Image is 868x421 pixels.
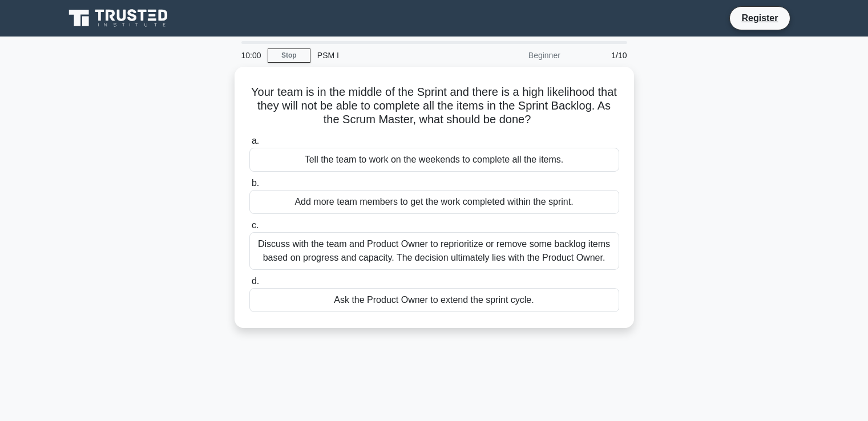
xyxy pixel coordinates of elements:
[310,44,467,67] div: PSM I
[252,220,259,230] span: c.
[567,44,634,67] div: 1/10
[249,190,619,214] div: Add more team members to get the work completed within the sprint.
[268,48,310,63] a: Stop
[467,44,567,67] div: Beginner
[252,276,259,286] span: d.
[249,148,619,172] div: Tell the team to work on the weekends to complete all the items.
[248,85,620,127] h5: Your team is in the middle of the Sprint and there is a high likelihood that they will not be abl...
[235,44,268,67] div: 10:00
[249,232,619,270] div: Discuss with the team and Product Owner to reprioritize or remove some backlog items based on pro...
[734,11,785,25] a: Register
[252,136,259,145] span: a.
[252,178,259,188] span: b.
[249,288,619,312] div: Ask the Product Owner to extend the sprint cycle.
